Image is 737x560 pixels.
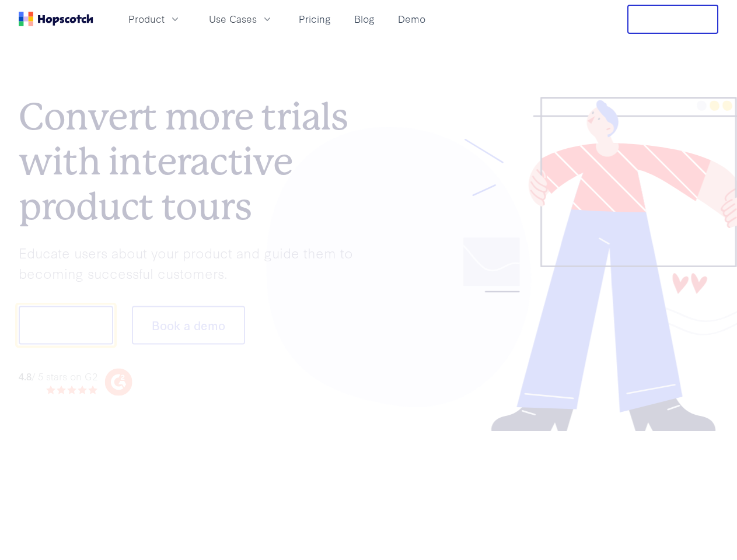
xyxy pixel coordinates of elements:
a: Blog [350,9,379,29]
a: Pricing [294,9,336,29]
button: Use Cases [202,9,280,29]
button: Book a demo [132,306,245,345]
div: / 5 stars on G2 [19,369,97,383]
a: Demo [393,9,430,29]
p: Educate users about your product and guide them to becoming successful customers. [19,242,369,282]
span: Use Cases [209,12,257,26]
strong: 4.8 [19,369,32,382]
h1: Convert more trials with interactive product tours [19,94,369,229]
span: Product [128,12,165,26]
button: Free Trial [627,5,718,34]
button: Product [121,9,188,29]
a: Home [19,12,93,26]
button: Show me! [19,306,113,345]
